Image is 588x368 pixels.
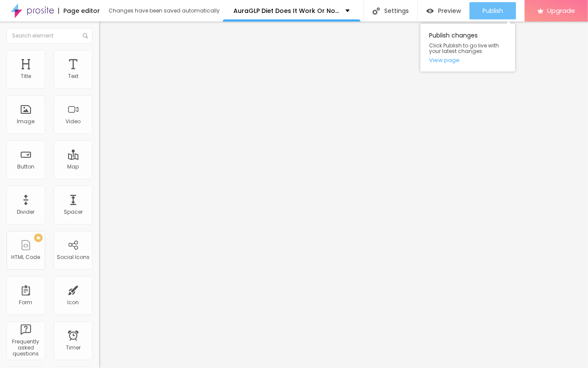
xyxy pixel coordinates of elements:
button: Publish [470,2,516,19]
div: Text [68,73,78,79]
span: Click Publish to go live with your latest changes. [429,43,507,54]
div: Divider [17,209,35,215]
input: Search element [6,28,93,44]
div: Publish changes [420,24,515,72]
div: Form [19,299,33,306]
div: Social Icons [57,254,90,260]
div: Image [17,119,35,125]
span: Publish [482,7,503,14]
iframe: Editor [99,22,588,368]
img: Icone [373,7,380,15]
div: Page editor [58,8,100,14]
div: Title [21,73,31,79]
div: Timer [66,345,81,351]
div: Map [68,164,79,170]
img: Icone [83,33,88,38]
div: Changes have been saved automatically [109,8,220,13]
span: Preview [438,7,461,14]
div: Button [17,164,34,170]
p: AuraGLP Diet Does It Work Or Not? [233,8,339,14]
a: View page [429,57,507,63]
img: view-1.svg [426,7,434,15]
button: Preview [418,2,470,19]
div: Icon [68,299,79,306]
span: Upgrade [547,7,575,14]
div: Frequently asked questions [9,339,43,357]
div: Spacer [64,209,83,215]
div: HTML Code [12,254,40,260]
div: Video [66,119,81,125]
